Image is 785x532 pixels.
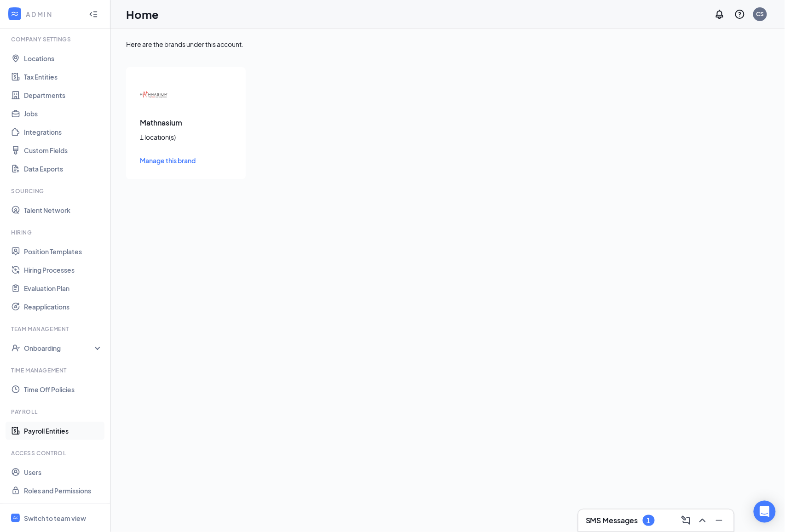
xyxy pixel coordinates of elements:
[24,68,103,86] a: Tax Entities
[24,279,103,297] a: Evaluation Plan
[24,297,103,316] a: Reapplications
[24,242,103,261] a: Position Templates
[140,156,196,165] span: Manage this brand
[24,160,103,178] a: Data Exports
[712,513,727,528] button: Minimize
[734,9,745,20] svg: QuestionInfo
[11,325,101,333] div: Team Management
[681,515,692,526] svg: ComposeMessage
[11,366,101,374] div: Time Management
[126,6,159,22] h1: Home
[11,35,101,43] div: Company Settings
[679,513,693,528] button: ComposeMessage
[24,49,103,68] a: Locations
[756,10,764,18] div: CS
[11,449,101,457] div: Access control
[24,261,103,279] a: Hiring Processes
[140,155,232,166] a: Manage this brand
[24,86,103,104] a: Departments
[140,118,232,128] h3: Mathnasium
[12,515,18,521] svg: WorkstreamLogo
[140,81,167,109] img: Mathnasium logo
[754,501,776,523] div: Open Intercom Messenger
[11,187,101,195] div: Sourcing
[24,201,103,219] a: Talent Network
[24,380,103,399] a: Time Off Policies
[89,10,98,19] svg: Collapse
[126,40,769,49] div: Here are the brands under this account.
[26,10,81,19] div: ADMIN
[24,343,95,353] div: Onboarding
[714,9,725,20] svg: Notifications
[24,463,103,481] a: Users
[24,481,103,500] a: Roles and Permissions
[24,141,103,160] a: Custom Fields
[11,229,101,236] div: Hiring
[714,515,725,526] svg: Minimize
[24,514,86,523] div: Switch to team view
[647,517,651,525] div: 1
[140,132,232,142] div: 1 location(s)
[11,408,101,416] div: Payroll
[697,515,708,526] svg: ChevronUp
[695,513,710,528] button: ChevronUp
[11,343,20,353] svg: UserCheck
[24,104,103,123] a: Jobs
[24,422,103,440] a: Payroll Entities
[24,123,103,141] a: Integrations
[586,515,638,526] h3: SMS Messages
[10,9,19,18] svg: WorkstreamLogo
